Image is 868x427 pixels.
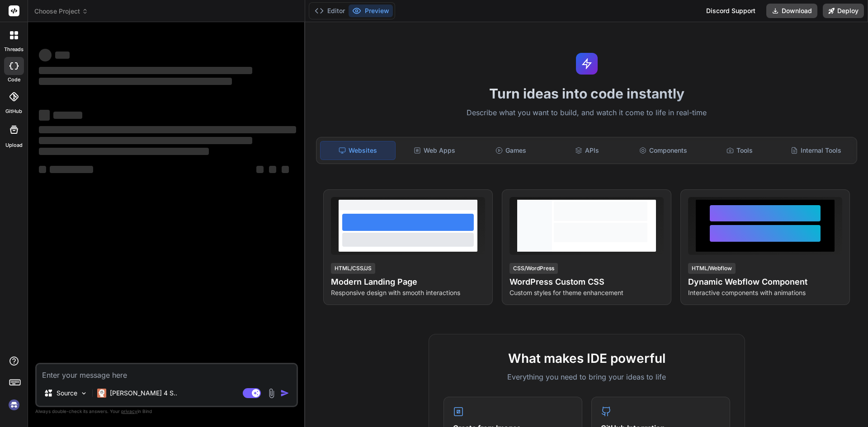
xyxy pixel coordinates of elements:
[110,389,177,398] p: [PERSON_NAME] 4 S..
[626,141,701,160] div: Components
[688,288,842,297] p: Interactive components with animations
[331,276,485,288] h4: Modern Landing Page
[39,110,50,121] span: ‌
[766,4,817,18] button: Download
[331,288,485,297] p: Responsive design with smooth interactions
[4,46,24,53] label: threads
[311,85,863,102] h1: Turn ideas into code instantly
[53,112,82,119] span: ‌
[50,166,93,173] span: ‌
[55,52,70,59] span: ‌
[311,107,863,119] p: Describe what you want to build, and watch it come to life in real-time
[688,276,842,288] h4: Dynamic Webflow Component
[282,166,289,173] span: ‌
[331,263,375,274] div: HTML/CSS/JS
[39,137,252,144] span: ‌
[80,389,88,397] img: Pick Models
[121,408,137,414] span: privacy
[39,126,296,133] span: ‌
[443,371,730,382] p: Everything you need to bring your ideas to life
[266,388,277,399] img: attachment
[474,141,548,160] div: Games
[39,148,209,155] span: ‌
[509,276,664,288] h4: WordPress Custom CSS
[703,141,777,160] div: Tools
[5,141,23,149] label: Upload
[397,141,472,160] div: Web Apps
[256,166,264,173] span: ‌
[39,49,52,61] span: ‌
[35,407,298,416] p: Always double-check its answers. Your in Bind
[269,166,276,173] span: ‌
[280,389,289,398] img: icon
[443,349,730,368] h2: What makes IDE powerful
[320,141,396,160] div: Websites
[34,7,88,16] span: Choose Project
[57,389,77,398] p: Source
[6,397,22,413] img: signin
[778,141,853,160] div: Internal Tools
[701,4,761,18] div: Discord Support
[349,5,393,17] button: Preview
[688,263,736,274] div: HTML/Webflow
[39,67,252,74] span: ‌
[550,141,624,160] div: APIs
[311,5,349,17] button: Editor
[39,166,46,173] span: ‌
[97,389,106,398] img: Claude 4 Sonnet
[509,288,664,297] p: Custom styles for theme enhancement
[8,76,20,84] label: code
[509,263,558,274] div: CSS/WordPress
[39,78,232,85] span: ‌
[823,4,864,18] button: Deploy
[5,108,22,115] label: GitHub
